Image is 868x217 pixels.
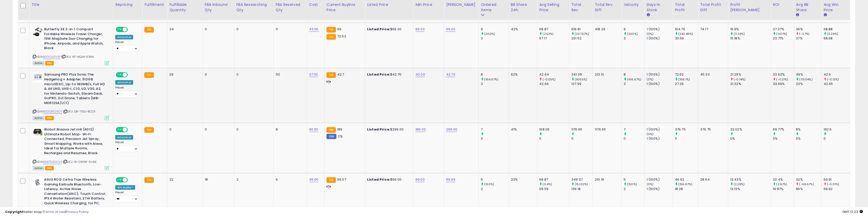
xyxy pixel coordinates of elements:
a: B0DCLRTV4P [43,55,60,59]
div: Min Price [416,2,442,7]
div: 168.09 [539,127,569,132]
small: (-0.01%) [827,182,839,186]
div: 69.59 [539,187,569,191]
span: ON [116,178,123,182]
div: 1 (100%) [647,82,673,86]
div: 21.32% [730,82,771,86]
div: Listed Price [367,2,411,7]
div: 8% [796,127,822,132]
div: 6 [276,177,303,182]
a: 27.00 [309,72,318,77]
div: Win BuyBox * [115,185,135,190]
div: 0 [205,72,230,77]
div: Amazon AI [115,80,133,85]
div: Preset: [115,141,138,152]
small: FBA [144,72,154,78]
a: 90.00 [309,127,318,132]
a: Terms of Use [44,209,65,214]
small: (14.17%) [776,32,787,36]
small: (166.67%) [627,77,641,81]
div: Total Rev. [571,2,590,13]
div: 68.68 [824,36,850,41]
div: 2 [236,177,270,182]
div: 41% [511,127,533,132]
small: (0%) [647,182,654,186]
span: FBA [45,166,54,170]
div: 37% [796,36,822,41]
div: 11 [276,27,303,32]
small: FBA [326,34,336,40]
small: FBA [326,177,336,183]
small: (2.28%) [734,182,745,186]
div: Avg Win Price [824,2,848,13]
div: 0 [169,127,199,132]
div: 1176.65 [595,127,618,132]
span: ON [116,27,123,32]
div: 23.71% [773,36,794,41]
a: 42.00 [416,72,425,77]
a: B0DQX529CV [43,109,62,114]
div: Days In Stock [647,2,671,13]
small: (0%) [647,77,654,81]
div: 42.6 [824,72,850,77]
div: Cost [309,2,322,7]
a: Privacy Policy [66,209,89,214]
div: 0 [236,72,270,77]
small: (2.53%) [543,32,554,36]
div: ASIN: [33,127,109,170]
div: 7 [624,127,644,132]
a: 43.00 [309,27,319,32]
div: 32.02% [730,127,771,132]
div: 74.17 [700,27,724,32]
div: FBA inbound Qty [205,2,232,13]
span: 179 [338,134,343,139]
span: All listings currently available for purchase on Amazon [33,116,44,120]
div: 42.64 [539,72,569,77]
div: 1 (100%) [647,177,673,182]
span: 2025-10-9 12:23 GMT [842,209,863,214]
small: FBA [144,27,154,33]
div: 0 [481,136,509,141]
small: (-66.67%) [799,182,814,186]
div: 72.62 [675,72,698,77]
span: FBA [45,116,54,120]
b: Samsung PRO Plus Sonic The Hedgehog + Adapter, 512GB microSDXC, Up-to 180MB/s, Full HD & 4K UHD, ... [44,72,106,107]
div: 1 (100%) [647,187,673,191]
a: B08TN2GC94 [43,160,62,164]
a: 69.00 [446,27,455,32]
small: (156.67%) [678,182,692,186]
small: (-0.21%) [776,77,788,81]
span: All listings currently available for purchase on Amazon [33,166,44,170]
div: 213.10 [595,72,618,77]
small: (-0.05%) [543,77,556,81]
img: 31V-7oao+3L._SL40_.jpg [33,177,43,187]
div: 29 [169,72,199,77]
div: 19.87% [773,187,794,191]
div: 30.59 [675,36,698,41]
div: 0% [730,136,771,141]
div: 18 [205,177,230,182]
div: 49% [796,72,822,77]
b: Butterfly SE 2-in-1 Compact Foldable Wireless Travel Charger, 15W MagSafe Duo Charging for iPhone... [44,27,106,52]
div: 3 [481,82,509,86]
div: 8 [624,72,644,77]
div: 1 (100%) [647,127,673,132]
a: 299.00 [446,127,457,132]
div: 1 (100%) [647,36,673,41]
span: OFF [127,128,135,132]
div: 68.87 [539,27,569,32]
small: (166.1%) [678,77,690,81]
div: Total Profit Diff. [700,2,726,13]
div: 69.91 [824,177,850,182]
div: 113 [276,72,303,77]
small: (11.33%) [734,32,745,36]
div: 18.28 [675,187,698,191]
div: 1 (100%) [647,72,673,77]
a: 189.00 [416,127,426,132]
div: Amazon AI [115,135,133,140]
div: 201.52 [571,36,593,41]
div: 349.37 [571,177,593,182]
img: 41mPETo2eIL._SL40_.jpg [33,72,43,82]
div: 3 [624,36,644,41]
div: 376.75 [700,127,724,132]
